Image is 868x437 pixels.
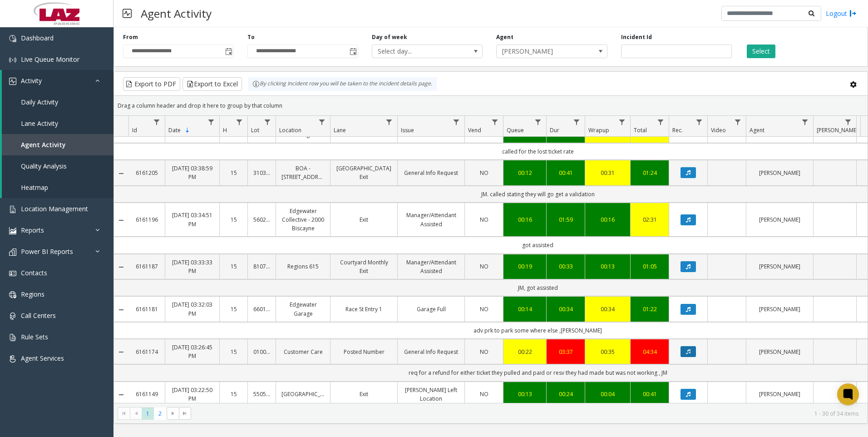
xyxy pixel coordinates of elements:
[248,77,437,91] div: By clicking Incident row you will be taken to the incident details page.
[316,116,328,128] a: Location Filter Menu
[223,45,233,58] span: Toggle popup
[799,116,811,128] a: Agent Filter Menu
[2,91,113,113] a: Daily Activity
[9,313,16,320] img: 'icon'
[588,126,609,134] span: Wrapup
[752,305,808,313] a: [PERSON_NAME]
[9,56,16,64] img: 'icon'
[9,35,16,42] img: 'icon'
[480,305,488,313] span: NO
[279,126,301,134] span: Location
[132,126,137,134] span: Id
[225,305,242,313] a: 15
[636,169,663,177] div: 01:24
[509,348,541,356] div: 00:22
[489,116,501,128] a: Vend Filter Menu
[636,390,663,398] a: 00:41
[21,162,67,170] span: Quality Analysis
[480,348,488,356] span: NO
[114,348,128,356] a: Collapse Details
[253,305,270,313] a: 660189
[171,164,214,181] a: [DATE] 03:38:59 PM
[403,348,459,356] a: General Info Request
[9,206,16,213] img: 'icon'
[281,300,325,318] a: Edgewater Garage
[509,262,541,271] a: 00:19
[450,116,463,128] a: Issue Filter Menu
[21,226,44,234] span: Reports
[171,300,214,318] a: [DATE] 03:32:03 PM
[2,113,113,134] a: Lane Activity
[123,2,132,25] img: pageIcon
[9,270,16,277] img: 'icon'
[621,33,652,41] label: Incident Id
[383,116,395,128] a: Lane Filter Menu
[281,164,325,181] a: BOA - [STREET_ADDRESS]
[9,78,16,85] img: 'icon'
[732,116,744,128] a: Video Filter Menu
[123,33,138,41] label: From
[21,290,44,298] span: Regions
[253,348,270,356] a: 010016
[252,80,260,88] img: infoIcon.svg
[114,98,868,114] div: Drag a column header and drop it here to group by that column
[711,126,726,134] span: Video
[552,215,579,224] div: 01:59
[480,216,488,223] span: NO
[616,116,628,128] a: Wrapup Filter Menu
[225,169,242,177] a: 15
[233,116,246,128] a: H Filter Menu
[281,262,325,271] a: Regions 615
[401,126,414,134] span: Issue
[9,291,16,298] img: 'icon'
[21,311,56,320] span: Call Centers
[247,33,255,41] label: To
[281,207,325,233] a: Edgewater Collective - 2000 Biscayne
[480,390,488,398] span: NO
[552,305,579,313] a: 00:34
[403,169,459,177] a: General Info Request
[134,215,159,224] a: 6161196
[253,169,270,177] a: 310316
[2,177,113,198] a: Heatmap
[21,354,64,363] span: Agent Services
[336,348,392,356] a: Posted Number
[171,343,214,360] a: [DATE] 03:26:45 PM
[552,262,579,271] a: 00:33
[197,410,858,417] kendo-pager-info: 1 - 30 of 34 items
[480,169,488,177] span: NO
[21,140,66,149] span: Agent Activity
[591,390,625,398] div: 00:04
[21,204,88,213] span: Location Management
[752,348,808,356] a: [PERSON_NAME]
[470,390,498,398] a: NO
[281,390,325,398] a: [GEOGRAPHIC_DATA]
[134,169,159,177] a: 6161205
[550,126,559,134] span: Dur
[636,262,663,271] div: 01:05
[470,305,498,313] a: NO
[334,126,346,134] span: Lane
[2,70,113,91] a: Activity
[591,215,625,224] a: 00:16
[591,169,625,177] a: 00:31
[480,263,488,270] span: NO
[253,215,270,224] a: 560292
[509,390,541,398] div: 00:13
[509,305,541,313] div: 00:14
[9,248,16,256] img: 'icon'
[470,215,498,224] a: NO
[181,410,188,417] span: Go to the last page
[591,262,625,271] a: 00:13
[496,33,513,41] label: Agent
[509,215,541,224] a: 00:16
[336,215,392,224] a: Exit
[151,116,163,128] a: Id Filter Menu
[591,305,625,313] a: 00:34
[142,407,154,420] span: Page 1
